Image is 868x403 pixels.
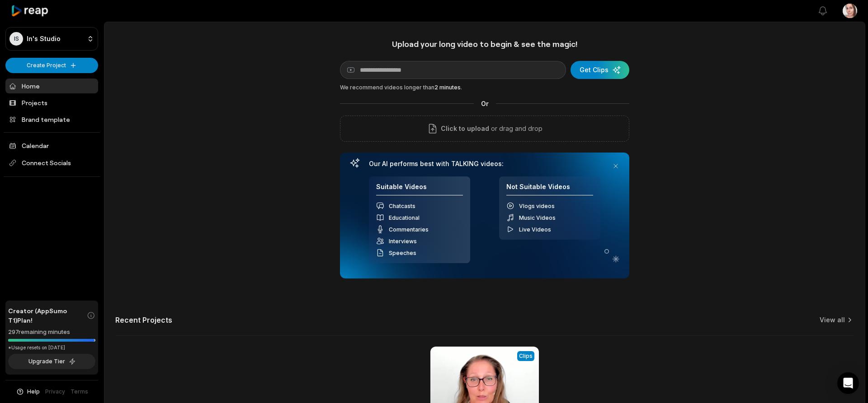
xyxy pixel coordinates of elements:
span: Music Videos [519,214,556,221]
a: Home [5,79,98,93]
span: Vlogs videos [519,203,555,209]
a: Brand template [5,112,98,127]
span: 2 minutes [434,84,461,91]
div: 297 remaining minutes [8,328,95,337]
span: Interviews [389,238,417,245]
div: We recommend videos longer than . [340,83,629,92]
span: Help [27,388,40,396]
span: Speeches [389,250,416,256]
a: View all [820,315,845,324]
span: Educational [389,214,420,221]
span: Or [474,99,496,108]
p: or drag and drop [489,123,542,134]
span: Chatcasts [389,203,415,209]
button: Create Project [5,58,98,73]
a: Projects [5,95,98,110]
span: Click to upload [441,123,489,134]
span: Commentaries [389,226,429,233]
button: Upgrade Tier [8,354,95,369]
a: Terms [71,388,88,396]
a: Privacy [45,388,65,396]
p: In's Studio [27,35,61,43]
div: Open Intercom Messenger [837,372,859,394]
button: Get Clips [571,61,629,79]
span: Creator (AppSumo T1) Plan! [8,306,87,325]
h2: Recent Projects [115,315,172,324]
h3: Our AI performs best with TALKING videos: [369,160,600,168]
span: Live Videos [519,226,551,233]
a: Calendar [5,138,98,153]
h4: Not Suitable Videos [506,183,593,196]
button: Help [16,388,40,396]
span: Connect Socials [5,155,98,171]
div: *Usage resets on [DATE] [8,344,95,351]
h1: Upload your long video to begin & see the magic! [340,39,629,49]
div: IS [9,32,23,46]
h4: Suitable Videos [376,183,463,196]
